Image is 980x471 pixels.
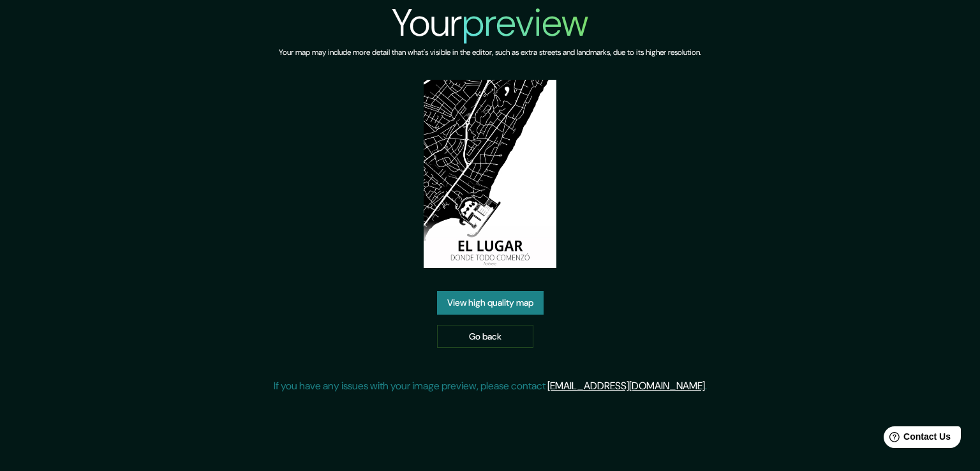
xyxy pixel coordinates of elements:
[437,325,533,348] a: Go back
[274,378,707,394] p: If you have any issues with your image preview, please contact .
[437,291,544,315] a: View high quality map
[866,421,966,457] iframe: Help widget launcher
[279,46,701,59] h6: Your map may include more detail than what's visible in the editor, such as extra streets and lan...
[424,80,557,268] img: created-map-preview
[547,379,705,392] a: [EMAIL_ADDRESS][DOMAIN_NAME]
